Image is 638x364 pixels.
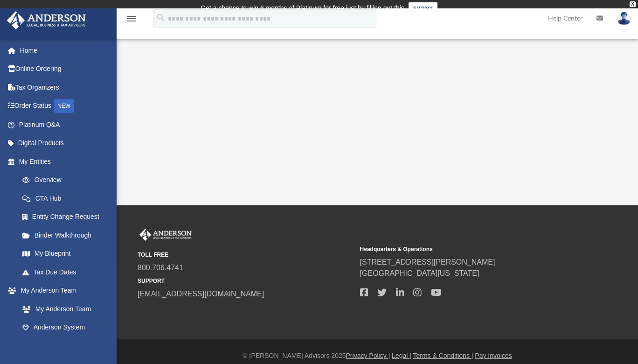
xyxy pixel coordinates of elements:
[392,352,411,359] a: Legal |
[630,1,636,7] div: close
[138,264,183,272] a: 800.706.4741
[617,12,631,25] img: User Pic
[13,318,112,337] a: Anderson System
[13,226,117,245] a: Binder Walkthrough
[360,258,495,266] a: [STREET_ADDRESS][PERSON_NAME]
[138,229,194,241] img: Anderson Advisors Platinum Portal
[360,269,479,277] a: [GEOGRAPHIC_DATA][US_STATE]
[7,134,117,153] a: Digital Products
[138,251,354,259] small: TOLL FREE
[13,245,112,263] a: My Blueprint
[13,171,117,189] a: Overview
[13,208,117,226] a: Entity Change Request
[13,189,117,208] a: CTA Hub
[7,41,117,60] a: Home
[156,13,166,23] i: search
[126,18,137,24] a: menu
[7,281,112,300] a: My Anderson Team
[413,352,473,359] a: Terms & Conditions |
[13,263,117,281] a: Tax Due Dates
[7,152,117,171] a: My Entities
[13,300,107,318] a: My Anderson Team
[126,13,137,24] i: menu
[138,290,264,298] a: [EMAIL_ADDRESS][DOMAIN_NAME]
[138,277,354,285] small: SUPPORT
[346,352,390,359] a: Privacy Policy |
[4,11,89,29] img: Anderson Advisors Platinum Portal
[475,352,512,359] a: Pay Invoices
[201,2,404,14] div: Get a chance to win 6 months of Platinum for free just by filling out this
[360,245,576,253] small: Headquarters & Operations
[7,115,117,134] a: Platinum Q&A
[7,97,117,116] a: Order StatusNEW
[7,78,117,97] a: Tax Organizers
[409,2,437,14] a: survey
[117,351,638,361] div: © [PERSON_NAME] Advisors 2025
[7,60,117,78] a: Online Ordering
[54,99,74,113] div: NEW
